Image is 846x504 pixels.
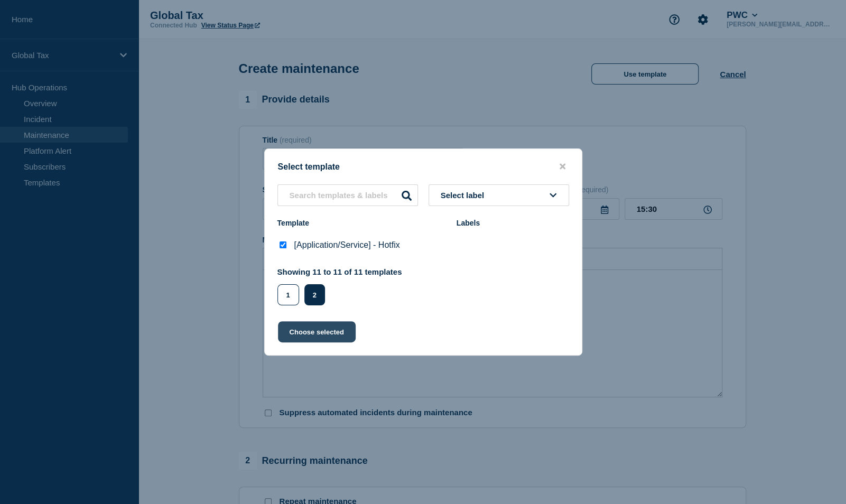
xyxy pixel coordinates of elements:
div: Select template [265,162,582,172]
div: Template [277,219,446,227]
p: [Application/Service] - Hotfix [294,240,400,250]
button: 1 [277,284,299,305]
button: 2 [304,284,325,305]
span: Select label [441,191,489,200]
p: Showing 11 to 11 of 11 templates [277,267,402,276]
button: Select label [429,184,569,206]
div: Labels [457,219,569,227]
input: Search templates & labels [277,184,418,206]
input: [Application/Service] - Hotfix checkbox [280,241,286,248]
button: close button [556,162,569,172]
button: Choose selected [278,321,356,342]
